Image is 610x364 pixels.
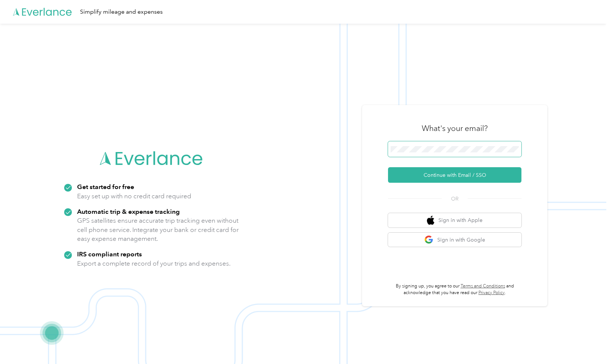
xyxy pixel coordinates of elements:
a: Privacy Policy [478,290,505,296]
h3: What's your email? [422,123,488,134]
strong: IRS compliant reports [77,250,142,258]
a: Terms and Conditions [461,283,505,289]
div: Simplify mileage and expenses [80,7,163,17]
p: Export a complete record of your trips and expenses. [77,259,231,268]
p: GPS satellites ensure accurate trip tracking even without cell phone service. Integrate your bank... [77,216,239,243]
span: OR [442,195,468,203]
button: Continue with Email / SSO [388,167,521,183]
button: google logoSign in with Google [388,233,521,247]
img: google logo [424,235,434,245]
img: apple logo [427,216,434,225]
p: By signing up, you agree to our and acknowledge that you have read our . [388,283,521,296]
button: apple logoSign in with Apple [388,213,521,227]
strong: Get started for free [77,183,134,191]
p: Easy set up with no credit card required [77,192,191,201]
strong: Automatic trip & expense tracking [77,208,180,215]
